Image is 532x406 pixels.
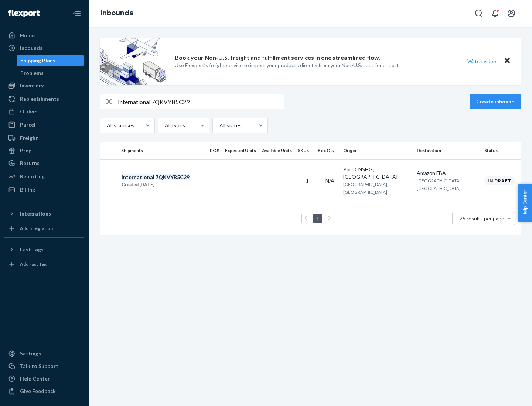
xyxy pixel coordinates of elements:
[340,142,414,159] th: Origin
[20,44,42,52] div: Inbounds
[20,362,58,370] div: Talk to Support
[210,178,214,184] span: —
[463,56,501,66] button: Watch video
[20,69,44,77] div: Problems
[4,132,84,144] a: Freight
[20,173,45,180] div: Reporting
[4,348,84,359] a: Settings
[222,142,259,159] th: Expected Units
[118,94,284,109] input: Search inbounds by name, destination, msku...
[306,178,309,184] span: 1
[484,176,515,185] div: In draft
[207,142,222,159] th: PO#
[4,223,84,234] a: Add Integration
[502,56,512,66] button: Close
[417,169,478,177] div: Amazon FBA
[417,178,462,191] span: [GEOGRAPHIC_DATA], [GEOGRAPHIC_DATA]
[17,67,85,79] a: Problems
[122,181,190,188] div: Created [DATE]
[95,3,139,24] ol: breadcrumbs
[325,178,334,184] span: N/A
[8,10,40,17] img: Flexport logo
[4,93,84,105] a: Replenishments
[20,225,53,231] div: Add Integration
[20,147,31,154] div: Prep
[4,208,84,220] button: Integrations
[20,32,35,39] div: Home
[20,261,47,267] div: Add Fast Tag
[17,55,85,66] a: Shipping Plans
[4,30,84,41] a: Home
[69,6,84,21] button: Close Navigation
[175,62,400,69] p: Use Flexport’s freight service to import your products directly from your Non-U.S. supplier or port.
[122,174,154,180] em: International
[20,210,51,217] div: Integrations
[4,258,84,270] a: Add Fast Tag
[4,42,84,54] a: Inbounds
[343,166,411,180] div: Port CNSHG, [GEOGRAPHIC_DATA]
[219,122,219,129] input: All states
[4,80,84,92] a: Inventory
[315,215,321,221] a: Page 1 is your current page
[20,95,59,103] div: Replenishments
[20,82,44,89] div: Inventory
[471,6,486,21] button: Open Search Box
[20,121,35,128] div: Parcel
[4,373,84,385] a: Help Center
[4,106,84,117] a: Orders
[20,57,55,64] div: Shipping Plans
[414,142,481,159] th: Destination
[343,182,388,195] span: [GEOGRAPHIC_DATA], [GEOGRAPHIC_DATA]
[259,142,295,159] th: Available Units
[20,186,35,193] div: Billing
[488,6,502,21] button: Open notifications
[481,142,521,159] th: Status
[4,145,84,156] a: Prep
[20,388,56,395] div: Give Feedback
[4,119,84,131] a: Parcel
[470,94,521,109] button: Create inbound
[20,350,41,357] div: Settings
[504,6,519,21] button: Open account menu
[4,184,84,196] a: Billing
[20,108,38,115] div: Orders
[295,142,315,159] th: SKUs
[156,174,190,180] em: 7QKVYB5C29
[20,375,50,382] div: Help Center
[20,134,38,142] div: Freight
[4,157,84,169] a: Returns
[20,246,44,253] div: Fast Tags
[106,122,107,129] input: All statuses
[4,171,84,182] a: Reporting
[518,184,532,222] button: Help Center
[118,142,207,159] th: Shipments
[460,215,504,221] span: 25 results per page
[287,178,292,184] span: —
[4,385,84,397] button: Give Feedback
[315,142,340,159] th: Box Qty
[4,244,84,255] button: Fast Tags
[100,9,133,17] a: Inbounds
[4,360,84,372] a: Talk to Support
[20,159,40,167] div: Returns
[164,122,165,129] input: All types
[175,54,380,62] p: Book your Non-U.S. freight and fulfillment services in one streamlined flow.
